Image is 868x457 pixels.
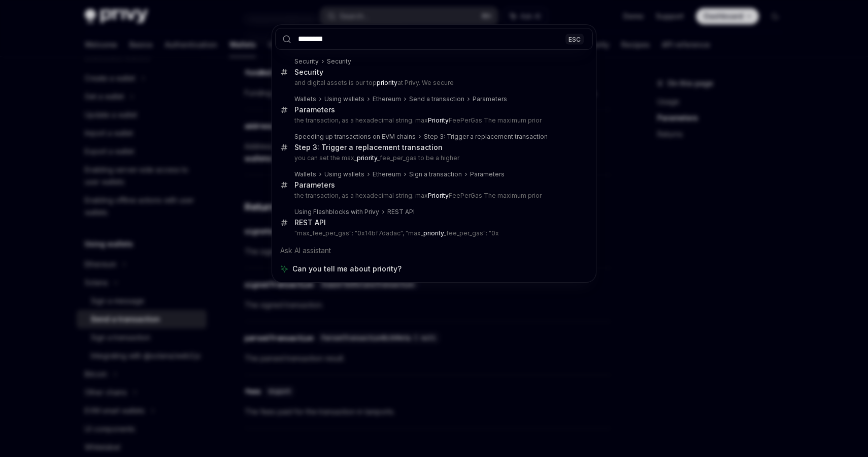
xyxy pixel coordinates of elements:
div: Using wallets [324,170,364,178]
div: Security [294,68,323,77]
div: REST API [294,218,326,227]
div: Security [294,57,319,66]
div: Send a transaction [409,95,464,103]
p: "max_fee_per_gas": "0x14bf7dadac", "max_ _fee_per_gas": "0x [294,229,572,237]
div: Ethereum [373,95,401,103]
div: Parameters [294,105,335,114]
b: priority [357,154,377,162]
div: ESC [565,34,584,44]
p: the transaction, as a hexadecimal string. max FeePerGas The maximum prior [294,192,572,200]
div: Ask AI assistant [275,241,593,260]
div: Wallets [294,95,316,103]
div: Wallets [294,170,316,178]
div: Step 3: Trigger a replacement transaction [424,133,548,141]
div: Sign a transaction [409,170,462,178]
b: priority [423,229,444,237]
div: Step 3: Trigger a replacement transaction [294,143,443,152]
b: priority [377,79,397,86]
p: and digital assets is our top at Privy. We secure [294,79,572,87]
div: Parameters [294,180,335,190]
p: the transaction, as a hexadecimal string. max FeePerGas The maximum prior [294,116,572,125]
div: Security [327,57,351,66]
div: Using Flashblocks with Privy [294,208,379,216]
div: Parameters [473,95,507,103]
b: Priority [428,192,449,199]
span: Can you tell me about priority? [292,264,402,274]
div: Speeding up transactions on EVM chains [294,133,416,141]
div: REST API [387,208,415,216]
div: Using wallets [324,95,364,103]
div: Ethereum [373,170,401,178]
p: you can set the max_ _fee_per_gas to be a higher [294,154,572,162]
b: Priority [428,116,449,124]
div: Parameters [470,170,505,178]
